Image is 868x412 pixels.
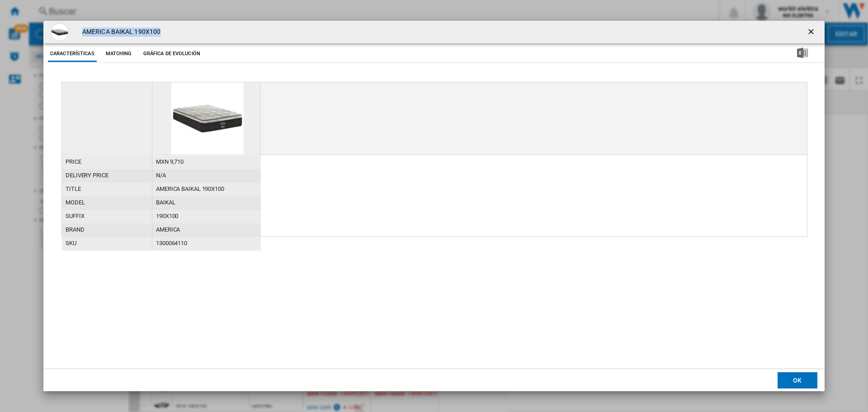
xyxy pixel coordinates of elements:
button: Descargar en Excel [783,46,822,62]
ng-md-icon: getI18NText('BUTTONS.CLOSE_DIALOG') [807,27,817,38]
button: getI18NText('BUTTONS.CLOSE_DIALOG') [803,23,821,41]
button: Gráfica de evolución [141,46,203,62]
img: image-1c184ce935ba4a5998ce6fdb4439859a.jpg [171,82,244,155]
div: price [62,156,152,169]
div: 1300064110 [152,237,261,251]
md-dialog: Product popup [43,21,825,392]
h4: AMERICA BAIKAL 190X100 [78,28,160,37]
button: Matching [99,46,139,62]
div: sku [62,237,152,251]
div: N/A [152,169,261,183]
div: model [62,196,152,210]
button: OK [778,372,817,388]
div: delivery price [62,169,152,183]
div: BAIKAL [152,196,261,210]
img: excel-24x24.png [797,47,808,58]
div: AMERICA [152,223,261,237]
div: MXN 9,710 [152,156,261,169]
div: suffix [62,210,152,223]
img: image-1c184ce935ba4a5998ce6fdb4439859a.jpg [51,23,69,41]
div: AMERICA BAIKAL 190X100 [152,183,261,196]
div: title [62,183,152,196]
div: 190X100 [152,210,261,223]
button: Características [48,46,97,62]
div: brand [62,223,152,237]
